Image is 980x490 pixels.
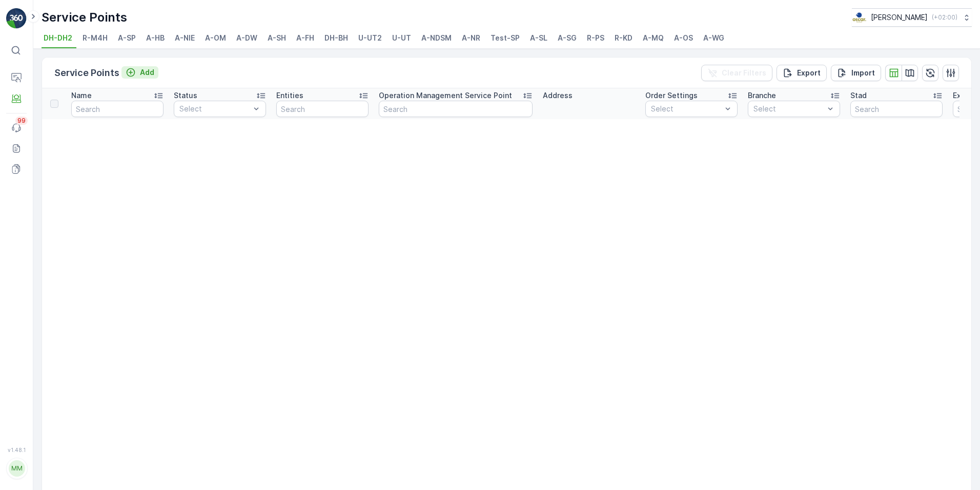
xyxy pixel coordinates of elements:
[83,33,108,43] span: R-M4H
[236,33,257,43] span: A-DW
[379,90,512,101] p: Operation Management Service Point
[71,90,92,101] p: Name
[558,33,577,43] span: A-SG
[379,101,533,117] input: Search
[140,67,154,78] p: Add
[701,65,772,81] button: Clear Filters
[268,33,286,43] span: A-SH
[850,90,867,101] p: Stad
[42,9,127,26] p: Service Points
[205,33,226,43] span: A-OM
[530,33,547,43] span: A-SL
[276,90,303,101] p: Entities
[17,117,26,125] p: 99
[932,13,957,22] p: ( +02:00 )
[851,68,875,78] p: Import
[543,90,573,101] p: Address
[850,101,943,117] input: Search
[358,33,382,43] span: U-UT2
[852,12,867,23] img: basis-logo_rgb2x.png
[6,447,27,453] span: v 1.48.1
[615,33,632,43] span: R-KD
[121,66,158,79] button: Add
[645,90,698,101] p: Order Settings
[421,33,452,43] span: A-NDSM
[852,8,972,27] button: [PERSON_NAME](+02:00)
[722,68,766,78] p: Clear Filters
[118,33,136,43] span: A-SP
[392,33,411,43] span: U-UT
[753,104,824,114] p: Select
[54,66,119,80] p: Service Points
[9,460,25,477] div: MM
[175,33,195,43] span: A-NIE
[871,12,928,23] p: [PERSON_NAME]
[831,65,881,81] button: Import
[296,33,314,43] span: A-FH
[324,33,348,43] span: DH-BH
[146,33,165,43] span: A-HB
[797,68,821,78] p: Export
[174,90,197,101] p: Status
[6,118,27,138] a: 99
[651,104,722,114] p: Select
[6,455,27,482] button: MM
[71,101,164,117] input: Search
[587,33,604,43] span: R-PS
[748,90,776,101] p: Branche
[276,101,369,117] input: Search
[777,65,827,81] button: Export
[44,33,72,43] span: DH-DH2
[674,33,693,43] span: A-OS
[703,33,724,43] span: A-WG
[6,8,27,29] img: logo
[462,33,480,43] span: A-NR
[179,104,250,114] p: Select
[643,33,664,43] span: A-MQ
[491,33,520,43] span: Test-SP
